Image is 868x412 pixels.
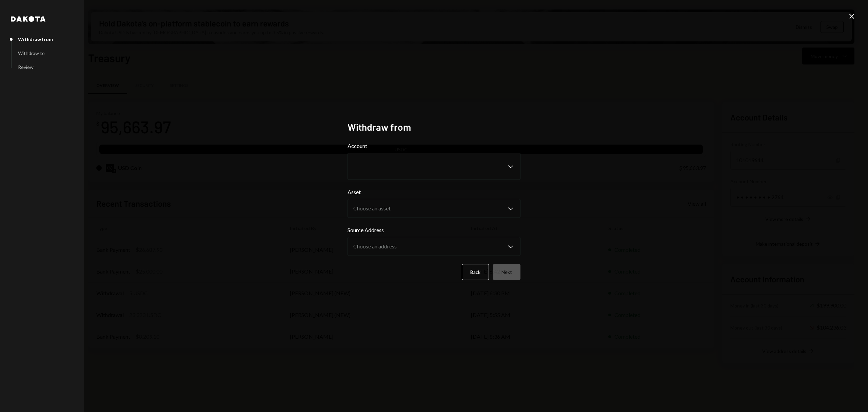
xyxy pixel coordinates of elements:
button: Back [462,264,489,280]
label: Source Address [348,226,520,234]
button: Account [348,153,520,180]
button: Asset [348,199,520,218]
div: Review [18,64,34,70]
button: Source Address [348,237,520,256]
div: Withdraw to [18,50,45,56]
div: Withdraw from [18,36,53,42]
label: Account [348,142,520,150]
h2: Withdraw from [348,120,520,134]
label: Asset [348,188,520,196]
